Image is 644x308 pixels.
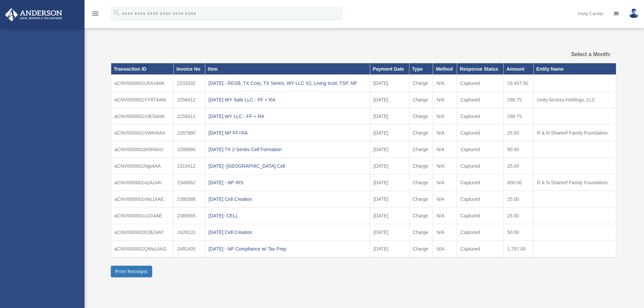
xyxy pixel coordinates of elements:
td: [DATE] [370,108,409,125]
td: 2315412 [173,158,205,174]
td: 25.00 [504,158,533,174]
th: Amount [504,63,533,75]
td: [DATE] [370,92,409,108]
th: Transaction ID [111,63,173,75]
td: aCNVI000002QMa14AG [111,241,173,258]
div: [DATE] - NP Compliance w/ Tax Prep [209,244,366,254]
td: aCNVI000001xJ2r4AE [111,208,173,224]
td: aCNVI000001VY6T4AW [111,92,173,108]
td: N/A [433,241,457,258]
td: N/A [433,174,457,191]
td: Captured [457,75,504,92]
td: Captured [457,191,504,208]
td: [DATE] [370,208,409,224]
div: [DATE]- [GEOGRAPHIC_DATA] Cell [209,161,366,171]
td: N/A [433,108,457,125]
td: Charge [409,224,433,241]
td: 25.00 [504,191,533,208]
td: 19,497.00 [504,75,533,92]
td: aCNVI00000261BZ4AY [111,224,173,241]
td: Captured [457,125,504,141]
td: 25.00 [504,125,533,141]
td: N/A [433,75,457,92]
td: Captured [457,141,504,158]
td: Charge [409,75,433,92]
i: search [113,9,120,17]
td: [DATE] [370,241,409,258]
div: [DATE] Cell Creation [209,194,366,204]
td: R & N Shareef Family Foundation [533,174,616,191]
td: 2348862 [173,174,205,191]
td: 2258411 [173,108,205,125]
div: [DATE] - RESB, TX Corp, TX Series, WY LLC X2, Living trust, TSP, NP [209,78,366,88]
td: 50.00 [504,224,533,241]
th: Method [433,63,457,75]
td: N/A [433,224,457,241]
td: 298.75 [504,108,533,125]
button: Print Receipts [111,266,152,277]
td: 2286880 [173,141,205,158]
td: [DATE] [370,141,409,158]
td: aCNVI000001ozAz4AI [111,174,173,191]
th: Invoice No [173,63,205,75]
td: [DATE] [370,75,409,92]
td: Charge [409,158,433,174]
td: Unity Access Holdings, LLC [533,92,616,108]
th: Response Status [457,63,504,75]
th: Type [409,63,433,75]
td: aCNVI000001VdCb4AK [111,108,173,125]
img: User Pic [629,8,639,18]
td: R & N Shareef Family Foundation [533,125,616,141]
th: Entity Name [533,63,616,75]
a: menu [91,12,99,18]
td: [DATE] [370,224,409,241]
td: aCNVI000001vNc14AE [111,191,173,208]
div: [DATE] Cell Creation [209,228,366,237]
td: Charge [409,92,433,108]
td: Captured [457,108,504,125]
div: [DATE] NP FF+RA [209,128,366,138]
td: aCNVI000001htjp4AA [111,158,173,174]
td: Captured [457,158,504,174]
td: 2380398 [173,191,205,208]
td: Charge [409,174,433,191]
td: Charge [409,191,433,208]
img: Anderson Advisors Platinum Portal [3,8,64,21]
td: 2491405 [173,241,205,258]
td: Charge [409,141,433,158]
td: 50.00 [504,141,533,158]
td: Captured [457,174,504,191]
td: aCNVI000001U5Xx4AK [111,75,173,92]
td: Captured [457,208,504,224]
td: [DATE] [370,125,409,141]
td: N/A [433,141,457,158]
div: [DATE] WY LLC - FF + RA [209,112,366,121]
div: [DATE] - NP IRS [209,178,366,187]
td: aCNVI000001XWIH4A4 [111,125,173,141]
td: [DATE] [370,191,409,208]
td: 2389065 [173,208,205,224]
td: aCNVI000001bI5R4AU [111,141,173,158]
td: [DATE] [370,174,409,191]
td: 25.00 [504,208,533,224]
th: Payment Date [370,63,409,75]
td: Captured [457,92,504,108]
td: [DATE] [370,158,409,174]
td: 2233332 [173,75,205,92]
td: 1,797.00 [504,241,533,258]
td: Captured [457,241,504,258]
td: N/A [433,125,457,141]
td: Charge [409,241,433,258]
td: 2267880 [173,125,205,141]
td: Charge [409,208,433,224]
div: [DATE] WY Safe LLC - FF + RA [209,95,366,104]
label: Select a Month: [537,50,611,59]
td: N/A [433,191,457,208]
td: N/A [433,158,457,174]
td: 2428131 [173,224,205,241]
td: 600.00 [504,174,533,191]
td: N/A [433,92,457,108]
i: menu [91,9,99,18]
td: Charge [409,108,433,125]
td: 298.75 [504,92,533,108]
